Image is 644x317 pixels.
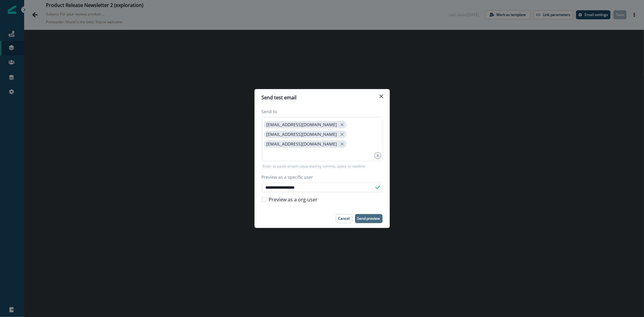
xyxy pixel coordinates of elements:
button: close [339,122,345,128]
button: close [339,141,345,147]
p: [EMAIL_ADDRESS][DOMAIN_NAME] [267,122,337,127]
div: 3 [374,152,381,159]
button: Close [376,91,386,101]
p: Cancel [338,216,350,221]
button: close [339,131,345,137]
label: Send to [262,108,379,115]
p: [EMAIL_ADDRESS][DOMAIN_NAME] [267,132,337,137]
p: Enter or paste emails separated by comma, space or newline [262,164,367,169]
label: Preview as a specific user [262,174,379,180]
p: Send test email [262,94,297,101]
button: Cancel [336,214,353,223]
p: Send preview [357,216,380,221]
button: Send preview [355,214,383,223]
p: [EMAIL_ADDRESS][DOMAIN_NAME] [267,142,337,147]
span: Preview as a org-user [269,196,318,203]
